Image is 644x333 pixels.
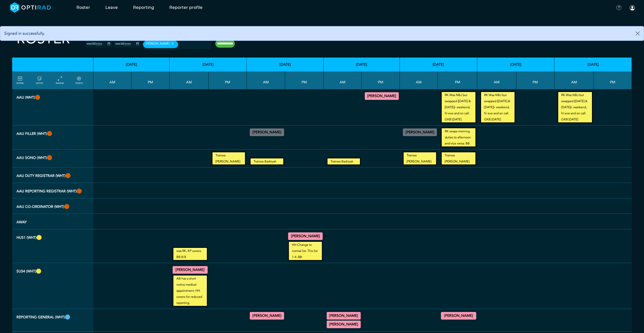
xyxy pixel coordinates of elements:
[212,152,245,164] small: Trainee [PERSON_NAME]
[16,30,70,47] h2: Roster
[632,26,644,41] button: Close
[289,233,322,239] summary: [PERSON_NAME]
[285,71,324,89] th: PM
[12,150,93,168] th: AAU Sono (WHT)
[251,129,283,135] summary: [PERSON_NAME]
[93,71,131,89] th: AM
[12,263,93,309] th: SUS4 (WHT)
[327,321,360,327] summary: [PERSON_NAME]
[477,71,517,89] th: AM
[170,71,209,89] th: AM
[442,92,475,122] small: RK Was NBJ but swapped ([DATE] &[DATE])- weekend, fri eve and on call. GKB [DATE]
[404,152,436,164] small: Trainee [PERSON_NAME]
[289,242,322,260] small: HH Change to normal list. This list 1-4. BB
[12,229,93,263] th: HUS1 (WHT)
[251,158,283,164] small: Trainee Badriyah
[173,266,208,274] div: US Diagnostic MSK/US General Adult 09:00 - 12:15
[327,312,361,320] div: General CT/General MRI/General XR 08:00 - 08:30
[75,76,83,85] a: collapse/expand expected points
[554,58,632,71] th: [DATE]
[324,58,400,71] th: [DATE]
[170,58,247,71] th: [DATE]
[442,152,475,164] small: Trainee [PERSON_NAME]
[250,312,284,320] div: General CT/General MRI/General XR 10:00 - 13:00
[16,76,24,85] a: FILTERS
[288,232,323,240] div: General US/US Diagnostic MSK/US Interventional MSK 13:00 - 16:00
[36,76,43,85] a: show/hide notes
[173,267,207,273] summary: [PERSON_NAME]
[209,71,247,89] th: PM
[143,41,178,48] div: [PERSON_NAME]
[594,71,632,89] th: PM
[12,183,93,198] th: AAU Reporting Registrar (WHT)
[327,158,360,164] small: Trainee Badriyah
[10,2,51,13] img: brand-opti-rad-logos-blue-and-white-d2f68631ba2948856bd03f2d395fb146ddc8fb01b4b6e9315ea85fa773367...
[12,89,93,125] th: AAU (WHT)
[247,71,285,89] th: AM
[442,128,475,146] small: RK swaps morning duties to afternoon and vice versa. BB
[12,309,93,331] th: REPORTING GENERAL (WHT)
[438,71,477,89] th: PM
[173,275,207,306] small: AB has a short notice medical appointment. HH covers for reduced reporting.
[327,313,360,319] summary: [PERSON_NAME]
[251,313,283,319] summary: [PERSON_NAME]
[173,248,207,260] small: was RK. KP covers. BB 8/8
[400,71,438,89] th: AM
[554,71,594,89] th: AM
[558,92,592,122] small: RK Was NBJ but swapped ([DATE] &[DATE])- weekend, fri eve and on call. GKB [DATE]
[516,71,554,89] th: PM
[324,71,362,89] th: AM
[400,58,477,71] th: [DATE]
[179,42,205,47] input: null
[362,71,400,89] th: PM
[131,71,170,89] th: PM
[441,312,476,320] div: General NM 14:00 - 15:00
[365,92,399,100] div: CT Trauma & Urgent/MRI Trauma & Urgent 13:30 - 18:30
[477,58,555,71] th: [DATE]
[250,128,284,136] div: General CT/General MRI/General XR 10:00 - 13:00
[442,313,475,319] summary: [PERSON_NAME]
[327,321,361,328] div: General NM 08:30 - 13:30
[12,198,93,214] th: AAU Co-ordinator (WHT)
[366,93,398,99] summary: [PERSON_NAME]
[56,76,64,85] a: collapse/expand entries
[403,128,437,136] div: No specified Site 08:00 - 09:00
[170,42,175,45] button: Remove item: '28030ff7-5f13-4d65-9ccb-3d6d53ed69a8'
[247,58,323,71] th: [DATE]
[93,58,170,71] th: [DATE]
[12,168,93,183] th: AAU Duty Registrar (WHT)
[12,214,93,229] th: Away
[12,125,93,150] th: AAU FILLER (WHT)
[404,129,436,135] summary: [PERSON_NAME]
[481,92,515,122] small: RK Was NBJ but swapped ([DATE] &[DATE])- weekend, fri eve and on call. GKB [DATE]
